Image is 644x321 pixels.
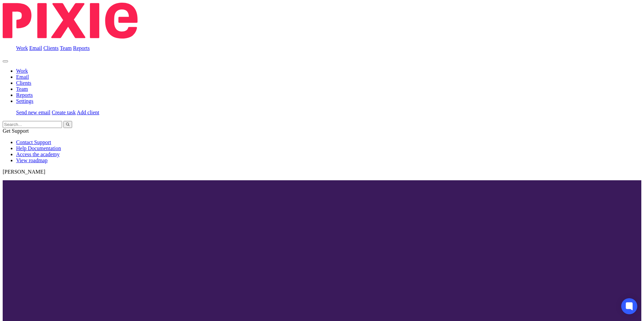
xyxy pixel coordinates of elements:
[77,110,99,115] a: Add client
[16,98,34,104] a: Settings
[3,121,62,128] input: Search
[16,139,51,145] a: Contact Support
[3,3,138,39] img: Pixie
[52,110,76,115] a: Create task
[16,157,48,163] a: View roadmap
[29,45,42,51] a: Email
[63,121,72,128] button: Search
[16,110,50,115] a: Send new email
[16,151,60,157] a: Access the academy
[60,45,71,51] a: Team
[16,80,31,86] a: Clients
[16,74,29,80] a: Email
[16,92,33,98] a: Reports
[16,45,28,51] a: Work
[73,45,90,51] a: Reports
[3,128,29,134] span: Get Support
[16,86,28,92] a: Team
[3,169,641,175] p: [PERSON_NAME]
[16,68,28,74] a: Work
[16,145,61,151] a: Help Documentation
[43,45,58,51] a: Clients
